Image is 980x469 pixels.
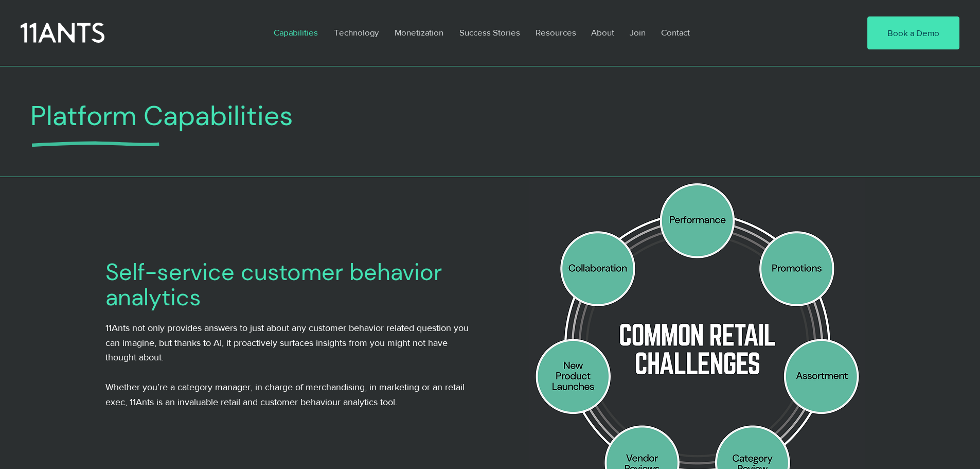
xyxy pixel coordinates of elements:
[105,382,465,407] span: Whether you’re a category manager, in charge of merchandising, in marketing or an retail exec, 11...
[30,98,293,133] span: Platform Capabilities
[530,21,581,44] p: Resources
[326,21,387,44] a: Technology
[329,21,384,44] p: Technology
[625,21,651,44] p: Join
[454,21,525,44] p: Success Stories
[105,323,469,363] span: 11Ants not only provides answers to just about any customer behavior related question you can ima...
[583,21,622,44] a: About
[269,21,323,44] p: Capabilities
[656,21,695,44] p: Contact
[266,21,326,44] a: Capabilities
[586,21,619,44] p: About
[389,21,449,44] p: Monetization
[452,21,528,44] a: Success Stories
[653,21,699,44] a: Contact
[266,21,836,44] nav: Site
[622,21,653,44] a: Join
[387,21,452,44] a: Monetization
[105,257,442,313] span: Self-service customer behavior analytics
[887,27,939,39] span: Book a Demo
[528,21,583,44] a: Resources
[867,16,959,49] a: Book a Demo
